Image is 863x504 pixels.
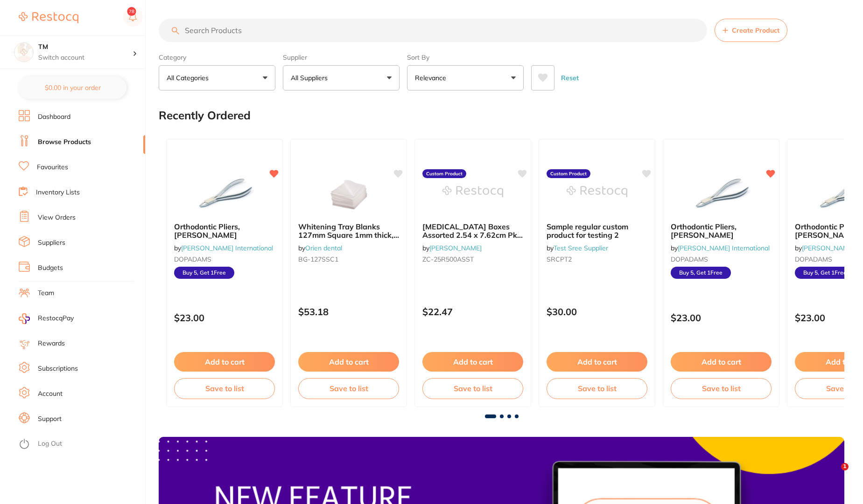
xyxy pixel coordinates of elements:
[671,222,772,240] b: Orthodontic Pliers, Adams
[298,255,399,263] small: BG-127SSC1
[174,352,275,372] button: Add to cart
[19,7,78,28] a: Restocq Logo
[298,244,342,252] span: by
[174,378,275,399] button: Save to list
[671,267,731,279] span: Buy 5, Get 1 Free
[671,244,770,252] span: by
[38,289,54,298] a: Team
[298,306,399,317] p: $53.18
[37,163,68,172] a: Favourites
[159,19,707,42] input: Search Products
[14,43,33,62] img: TM
[159,109,251,122] h2: Recently Ordered
[442,168,503,215] img: Retainer Boxes Assorted 2.54 x 7.62cm Pk of 12
[422,378,523,399] button: Save to list
[38,263,63,273] a: Budgets
[407,65,524,90] button: Relevance
[554,244,608,252] a: Test Sree Supplier
[678,244,770,252] a: [PERSON_NAME] International
[547,244,608,252] span: by
[38,213,76,222] a: View Orders
[19,313,30,324] img: RestocqPay
[38,389,63,399] a: Account
[159,65,275,90] button: All Categories
[422,244,482,252] span: by
[691,168,751,215] img: Orthodontic Pliers, Adams
[181,244,273,252] a: [PERSON_NAME] International
[732,27,779,34] span: Create Product
[547,169,590,179] label: Custom Product
[547,378,647,399] button: Save to list
[318,168,379,215] img: Whitening Tray Blanks 127mm Square 1mm thick, Pack of 10
[715,19,787,42] button: Create Product
[38,314,74,323] span: RestocqPay
[159,53,275,62] label: Category
[194,168,255,215] img: Orthodontic Pliers, Adams
[38,138,91,147] a: Browse Products
[841,463,849,470] span: 1
[547,222,647,240] b: Sample regular custom product for testing 2
[671,255,772,263] small: DOPADAMS
[671,352,772,372] button: Add to cart
[19,76,126,99] button: $0.00 in your order
[298,352,399,372] button: Add to cart
[19,12,78,23] img: Restocq Logo
[283,53,400,62] label: Supplier
[298,222,399,240] b: Whitening Tray Blanks 127mm Square 1mm thick, Pack of 10
[795,267,855,279] span: Buy 5, Get 1 Free
[822,463,844,485] iframe: Intercom live chat
[174,244,273,252] span: by
[422,222,523,240] b: Retainer Boxes Assorted 2.54 x 7.62cm Pk of 12
[422,352,523,372] button: Add to cart
[547,352,647,372] button: Add to cart
[38,364,78,373] a: Subscriptions
[429,244,482,252] a: [PERSON_NAME]
[174,312,275,323] p: $23.00
[547,255,647,263] small: SRCPT2
[298,378,399,399] button: Save to list
[283,65,400,90] button: All Suppliers
[422,255,523,263] small: ZC-25R500ASST
[38,53,133,62] p: Switch account
[671,312,772,323] p: $23.00
[19,437,142,452] button: Log Out
[38,439,62,449] a: Log Out
[407,53,524,62] label: Sort By
[291,73,331,83] p: All Suppliers
[38,238,65,248] a: Suppliers
[38,339,65,348] a: Rewards
[174,255,275,263] small: DOPADAMS
[422,169,466,179] label: Custom Product
[174,222,275,240] b: Orthodontic Pliers, Adams
[36,188,80,197] a: Inventory Lists
[415,73,450,83] p: Relevance
[305,244,342,252] a: Orien dental
[558,65,582,90] button: Reset
[167,73,212,83] p: All Categories
[38,414,62,424] a: Support
[671,378,772,399] button: Save to list
[19,313,74,324] a: RestocqPay
[38,112,70,122] a: Dashboard
[547,306,647,317] p: $30.00
[38,42,133,52] h4: TM
[422,306,523,317] p: $22.47
[567,168,627,215] img: Sample regular custom product for testing 2
[174,267,234,279] span: Buy 5, Get 1 Free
